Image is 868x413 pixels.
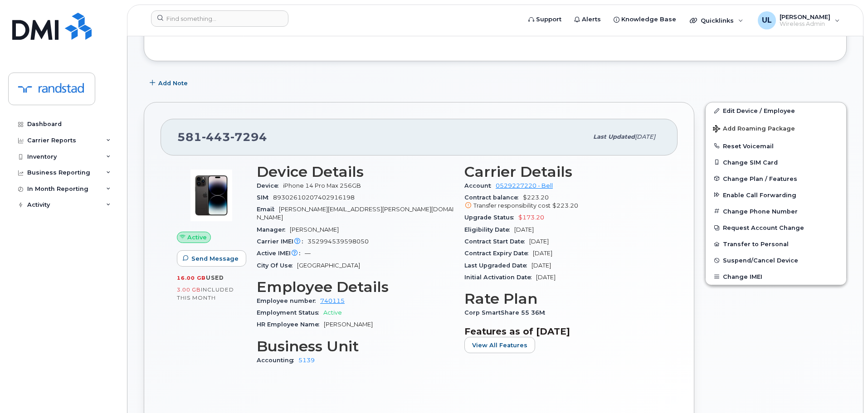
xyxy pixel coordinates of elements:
[723,175,797,182] span: Change Plan / Features
[496,182,553,189] a: 0529227220 - Bell
[464,326,661,337] h3: Features as of [DATE]
[568,10,607,29] a: Alerts
[257,194,273,201] span: SIM
[464,274,536,281] span: Initial Activation Date
[177,250,246,267] button: Send Message
[184,168,239,223] img: image20231002-3703462-by0d28.jpeg
[257,309,323,316] span: Employment Status
[283,182,361,189] span: iPhone 14 Pro Max 256GB
[706,170,846,187] button: Change Plan / Features
[683,11,750,29] div: Quicklinks
[144,75,195,91] button: Add Note
[257,182,283,189] span: Device
[307,238,369,245] span: 352994539598050
[706,119,846,137] button: Add Roaming Package
[257,321,324,328] span: HR Employee Name
[177,287,201,293] span: 3.00 GB
[532,262,551,269] span: [DATE]
[582,15,601,24] span: Alerts
[464,291,661,307] h3: Rate Plan
[305,250,311,257] span: —
[202,130,230,144] span: 443
[177,130,267,144] span: 581
[706,138,846,154] button: Reset Voicemail
[536,274,556,281] span: [DATE]
[298,357,315,364] a: 5139
[257,338,454,355] h3: Business Unit
[780,13,830,20] span: [PERSON_NAME]
[464,262,532,269] span: Last Upgraded Date
[177,275,206,281] span: 16.00 GB
[706,219,846,236] button: Request Account Change
[257,262,297,269] span: City Of Use
[257,238,307,245] span: Carrier IMEI
[514,226,534,233] span: [DATE]
[464,250,533,257] span: Contract Expiry Date
[320,297,345,304] a: 740115
[706,154,846,170] button: Change SIM Card
[751,11,846,29] div: Uraib Lakhani
[701,17,734,24] span: Quicklinks
[464,194,661,210] span: $223.20
[529,238,549,245] span: [DATE]
[706,187,846,203] button: Enable Call Forwarding
[191,254,239,263] span: Send Message
[257,206,454,221] span: [PERSON_NAME][EMAIL_ADDRESS][PERSON_NAME][DOMAIN_NAME]
[723,191,796,198] span: Enable Call Forwarding
[464,226,514,233] span: Eligibility Date
[464,337,535,353] button: View All Features
[290,226,339,233] span: [PERSON_NAME]
[297,262,360,269] span: [GEOGRAPHIC_DATA]
[706,236,846,252] button: Transfer to Personal
[706,203,846,219] button: Change Phone Number
[257,250,305,257] span: Active IMEI
[706,102,846,119] a: Edit Device / Employee
[257,357,298,364] span: Accounting
[522,10,568,29] a: Support
[706,268,846,285] button: Change IMEI
[593,133,635,140] span: Last updated
[723,257,798,264] span: Suspend/Cancel Device
[713,125,795,134] span: Add Roaming Package
[177,286,234,301] span: included this month
[464,194,523,201] span: Contract balance
[257,164,454,180] h3: Device Details
[206,274,224,281] span: used
[323,309,342,316] span: Active
[257,226,290,233] span: Manager
[518,214,544,221] span: $173.20
[472,341,527,350] span: View All Features
[230,130,267,144] span: 7294
[780,20,830,28] span: Wireless Admin
[257,279,454,295] h3: Employee Details
[762,15,772,26] span: UL
[187,233,207,242] span: Active
[607,10,683,29] a: Knowledge Base
[158,79,188,87] span: Add Note
[324,321,373,328] span: [PERSON_NAME]
[273,194,355,201] span: 89302610207402916198
[552,202,578,209] span: $223.20
[473,202,551,209] span: Transfer responsibility cost
[635,133,655,140] span: [DATE]
[151,10,288,27] input: Find something...
[464,238,529,245] span: Contract Start Date
[257,297,320,304] span: Employee number
[621,15,676,24] span: Knowledge Base
[464,309,550,316] span: Corp SmartShare 55 36M
[536,15,561,24] span: Support
[533,250,552,257] span: [DATE]
[257,206,279,213] span: Email
[706,252,846,268] button: Suspend/Cancel Device
[464,164,661,180] h3: Carrier Details
[464,214,518,221] span: Upgrade Status
[464,182,496,189] span: Account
